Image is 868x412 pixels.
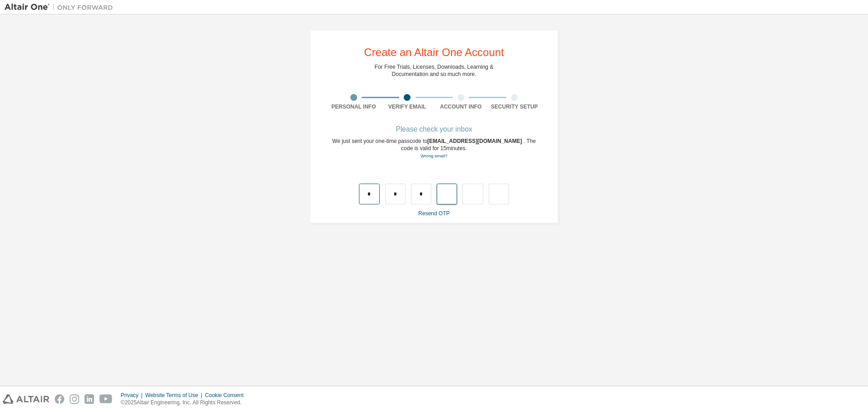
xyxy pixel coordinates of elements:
div: Privacy [121,392,145,399]
div: For Free Trials, Licenses, Downloads, Learning & Documentation and so much more. [375,63,494,78]
div: Personal Info [327,103,381,110]
div: Please check your inbox [327,127,541,132]
div: Website Terms of Use [145,392,205,399]
span: [EMAIL_ADDRESS][DOMAIN_NAME] [427,138,524,144]
div: Verify Email [381,103,434,110]
img: linkedin.svg [85,394,94,404]
div: We just sent your one-time passcode to . The code is valid for 15 minutes. [327,137,541,160]
img: instagram.svg [70,394,79,404]
div: Security Setup [488,103,542,110]
div: Create an Altair One Account [364,47,504,58]
img: facebook.svg [55,394,64,404]
img: altair_logo.svg [3,394,49,404]
p: © 2025 Altair Engineering, Inc. All Rights Reserved. [121,399,249,407]
img: youtube.svg [99,394,113,404]
a: Go back to the registration form [420,153,447,158]
div: Cookie Consent [205,392,249,399]
a: Resend OTP [418,210,449,217]
img: Altair One [5,3,118,12]
div: Account Info [434,103,488,110]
